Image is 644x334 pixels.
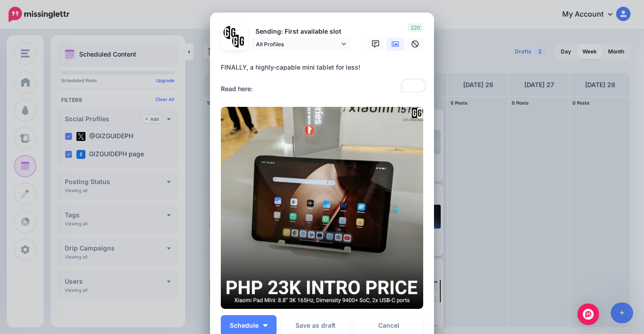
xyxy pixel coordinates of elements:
[256,40,340,49] span: All Profiles
[221,107,423,309] img: 41PQR5YRTZ3QY4STJCI4QMIMVFLR07J7.png
[232,35,245,48] img: JT5sWCfR-79925.png
[251,26,350,37] p: Sending: First available slot
[221,62,428,94] div: FINALLY, a highly-capable mini tablet for less! Read here:
[221,62,428,94] textarea: To enrich screen reader interactions, please activate Accessibility in Grammarly extension settings
[251,38,350,51] a: All Profiles
[577,303,599,325] div: Open Intercom Messenger
[230,322,259,329] span: Schedule
[263,324,268,327] img: arrow-down-white.png
[224,26,237,39] img: 353459792_649996473822713_4483302954317148903_n-bsa138318.png
[408,23,423,32] span: 220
